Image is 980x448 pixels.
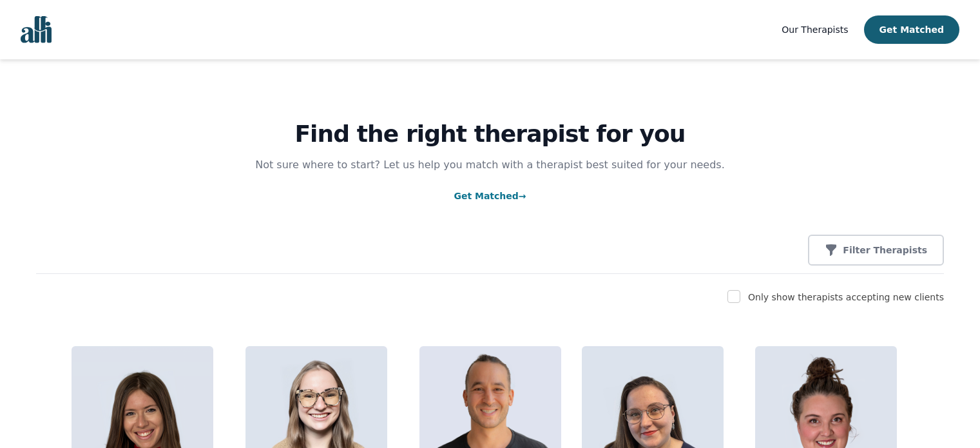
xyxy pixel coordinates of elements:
[808,235,944,266] button: Filter Therapists
[864,15,959,44] button: Get Matched
[21,16,52,43] img: alli logo
[36,121,944,147] h1: Find the right therapist for you
[782,22,848,37] a: Our Therapists
[748,292,944,302] label: Only show therapists accepting new clients
[243,157,738,173] p: Not sure where to start? Let us help you match with a therapist best suited for your needs.
[843,244,927,257] p: Filter Therapists
[519,191,526,201] span: →
[454,191,526,201] a: Get Matched
[782,24,848,35] span: Our Therapists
